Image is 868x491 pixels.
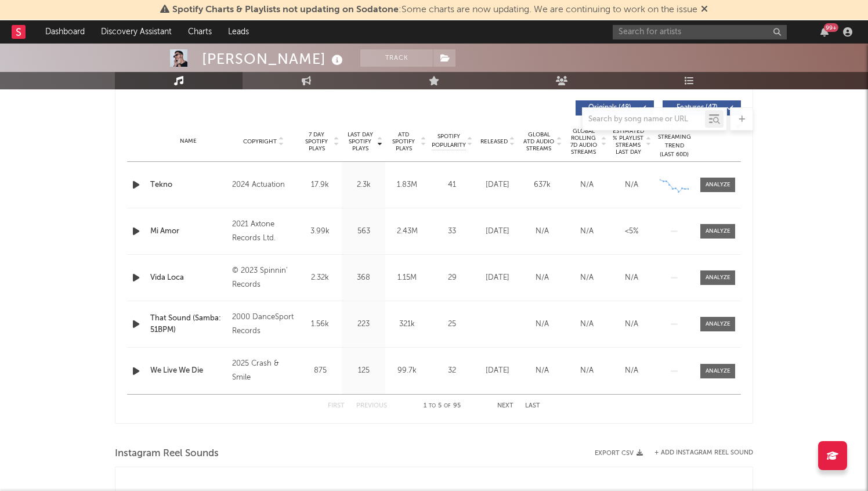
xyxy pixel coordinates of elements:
div: N/A [567,365,606,377]
div: 17.9k [301,179,339,191]
a: Discovery Assistant [93,20,180,44]
div: N/A [612,272,651,284]
div: 2.43M [388,226,426,237]
div: + Add Instagram Reel Sound [643,450,753,456]
div: [DATE] [478,179,517,191]
div: 32 [432,365,472,377]
div: 2.3k [345,179,382,191]
button: 99+ [820,27,829,37]
div: 33 [432,226,472,237]
span: Global ATD Audio Streams [523,131,555,152]
div: 1.83M [388,179,426,191]
span: to [429,403,436,409]
div: 637k [523,179,562,191]
div: [DATE] [478,365,517,377]
div: 1 5 95 [410,399,474,413]
div: 99 + [824,23,838,32]
div: 563 [345,226,382,237]
button: Originals(48) [576,100,654,115]
div: N/A [523,365,562,377]
div: N/A [612,319,651,330]
div: 3.99k [301,226,339,237]
button: Export CSV [595,450,643,457]
a: Dashboard [37,20,93,44]
span: Instagram Reel Sounds [115,447,219,461]
span: Spotify Popularity [432,132,466,150]
div: 321k [388,319,426,330]
div: 125 [345,365,382,377]
div: 2000 DanceSport Records [232,311,295,338]
span: : Some charts are now updating. We are continuing to work on the issue [172,5,697,15]
div: © 2023 Spinnin' Records [232,264,295,292]
span: Released [480,138,508,145]
input: Search for artists [613,25,787,39]
span: Features ( 47 ) [670,104,724,111]
div: 2021 Axtone Records Ltd. [232,218,295,245]
div: N/A [523,319,562,330]
div: N/A [523,226,562,237]
div: [PERSON_NAME] [202,49,346,68]
div: N/A [612,365,651,377]
button: + Add Instagram Reel Sound [654,450,753,456]
span: Estimated % Playlist Streams Last Day [612,128,644,156]
div: 2.32k [301,272,339,284]
button: Track [360,49,433,67]
span: Dismiss [701,5,708,15]
span: Copyright [243,138,277,145]
a: We Live We Die [150,365,226,377]
a: Mi Amor [150,226,226,237]
div: Global Streaming Trend (Last 60D) [657,124,692,159]
span: Last Day Spotify Plays [345,131,375,152]
div: 368 [345,272,382,284]
div: N/A [567,226,606,237]
a: Leads [220,20,257,44]
div: N/A [523,272,562,284]
span: of [444,403,451,409]
button: Previous [356,403,387,409]
span: Global Rolling 7D Audio Streams [567,128,599,156]
div: 41 [432,179,472,191]
div: 2024 Actuation [232,178,295,192]
div: 99.7k [388,365,426,377]
a: That Sound (Samba: 51BPM) [150,313,226,335]
div: 1.56k [301,319,339,330]
div: 25 [432,319,472,330]
div: N/A [567,319,606,330]
div: N/A [567,179,606,191]
span: Spotify Charts & Playlists not updating on Sodatone [172,5,399,15]
div: 1.15M [388,272,426,284]
div: 875 [301,365,339,377]
div: N/A [612,179,651,191]
div: [DATE] [478,226,517,237]
input: Search by song name or URL [583,115,705,124]
div: 223 [345,319,382,330]
span: ATD Spotify Plays [388,131,419,152]
button: Features(47) [663,100,741,115]
button: First [328,403,345,409]
a: Tekno [150,179,226,191]
a: Vida Loca [150,272,226,284]
button: Last [525,403,540,409]
span: 7 Day Spotify Plays [301,131,332,152]
div: [DATE] [478,272,517,284]
div: <5% [612,226,651,237]
div: Name [150,137,226,146]
div: 29 [432,272,472,284]
a: Charts [180,20,220,44]
div: 2025 Crash & Smile [232,357,295,385]
button: Next [497,403,513,409]
div: N/A [567,272,606,284]
span: Originals ( 48 ) [583,104,636,111]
